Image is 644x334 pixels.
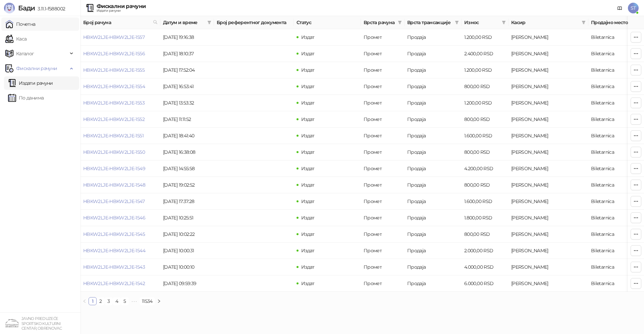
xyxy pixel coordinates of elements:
[105,297,112,305] a: 3
[83,133,144,139] a: HBKW2LJE-HBKW2LJE-1551
[160,111,214,128] td: [DATE] 11:11:52
[80,29,160,46] td: HBKW2LJE-HBKW2LJE-1557
[83,264,145,270] a: HBKW2LJE-HBKW2LJE-1543
[5,17,36,31] a: Почетна
[462,144,508,160] td: 800,00 RSD
[405,29,462,46] td: Продаја
[301,248,315,254] span: Издат
[361,226,405,243] td: Промет
[508,128,588,144] td: Sanda Tomic
[407,19,452,26] span: Врста трансакције
[396,17,403,27] span: filter
[155,297,163,305] li: Следећа страна
[80,144,160,160] td: HBKW2LJE-HBKW2LJE-1550
[508,144,588,160] td: Sanda Tomic
[160,62,214,78] td: [DATE] 17:52:04
[462,160,508,177] td: 4.200,00 RSD
[361,111,405,128] td: Промет
[405,275,462,292] td: Продаја
[462,62,508,78] td: 1.200,00 RSD
[97,297,105,305] li: 2
[155,297,163,305] button: right
[16,47,34,60] span: Каталог
[301,83,315,89] span: Издат
[301,165,315,172] span: Издат
[301,34,315,40] span: Издат
[160,193,214,210] td: [DATE] 17:37:28
[361,16,405,29] th: Врста рачуна
[361,46,405,62] td: Промет
[294,16,361,29] th: Статус
[462,46,508,62] td: 2.400,00 RSD
[508,16,588,29] th: Касир
[361,259,405,275] td: Промет
[83,67,145,73] a: HBKW2LJE-HBKW2LJE-1555
[18,4,35,12] span: Бади
[301,198,315,204] span: Издат
[508,160,588,177] td: Sanda Tomic
[83,51,145,57] a: HBKW2LJE-HBKW2LJE-1556
[160,29,214,46] td: [DATE] 19:16:38
[301,264,315,270] span: Издат
[83,100,145,106] a: HBKW2LJE-HBKW2LJE-1553
[405,111,462,128] td: Продаја
[361,128,405,144] td: Промет
[83,116,145,122] a: HBKW2LJE-HBKW2LJE-1552
[453,17,460,27] span: filter
[301,51,315,57] span: Издат
[508,259,588,275] td: Sandra Ristic
[462,210,508,226] td: 1.800,00 RSD
[160,275,214,292] td: [DATE] 09:59:39
[462,226,508,243] td: 800,00 RSD
[83,83,145,89] a: HBKW2LJE-HBKW2LJE-1554
[129,297,140,305] span: •••
[83,34,145,40] a: HBKW2LJE-HBKW2LJE-1557
[5,32,26,46] a: Каса
[83,280,145,286] a: HBKW2LJE-HBKW2LJE-1542
[83,149,145,155] a: HBKW2LJE-HBKW2LJE-1550
[361,144,405,160] td: Промет
[16,62,57,75] span: Фискални рачуни
[361,177,405,193] td: Промет
[405,144,462,160] td: Продаја
[398,20,402,24] span: filter
[160,177,214,193] td: [DATE] 19:02:52
[405,160,462,177] td: Продаја
[21,316,62,331] small: JAVNO PREDUZEĆE SPORTSKO KULTURNI CENTAR, OBRENOVAC
[502,20,506,24] span: filter
[160,210,214,226] td: [DATE] 10:25:51
[361,29,405,46] td: Промет
[301,182,315,188] span: Издат
[160,144,214,160] td: [DATE] 16:38:08
[105,297,113,305] li: 3
[160,259,214,275] td: [DATE] 10:00:10
[80,297,89,305] button: left
[405,243,462,259] td: Продаја
[455,20,459,24] span: filter
[364,19,395,26] span: Врста рачуна
[207,20,211,24] span: filter
[113,297,120,305] a: 4
[160,243,214,259] td: [DATE] 10:00:31
[160,46,214,62] td: [DATE] 18:10:37
[83,182,145,188] a: HBKW2LJE-HBKW2LJE-1548
[80,275,160,292] td: HBKW2LJE-HBKW2LJE-1542
[160,78,214,95] td: [DATE] 16:53:41
[508,62,588,78] td: Sanda Tomic
[80,160,160,177] td: HBKW2LJE-HBKW2LJE-1549
[214,16,294,29] th: Број референтног документа
[361,95,405,111] td: Промет
[89,297,96,305] a: 1
[80,210,160,226] td: HBKW2LJE-HBKW2LJE-1546
[464,19,499,26] span: Износ
[97,297,104,305] a: 2
[462,177,508,193] td: 800,00 RSD
[83,165,145,172] a: HBKW2LJE-HBKW2LJE-1549
[405,226,462,243] td: Продаја
[405,62,462,78] td: Продаја
[462,95,508,111] td: 1.200,00 RSD
[301,67,315,73] span: Издат
[4,3,15,13] img: Logo
[405,177,462,193] td: Продаја
[508,243,588,259] td: Sandra Ristic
